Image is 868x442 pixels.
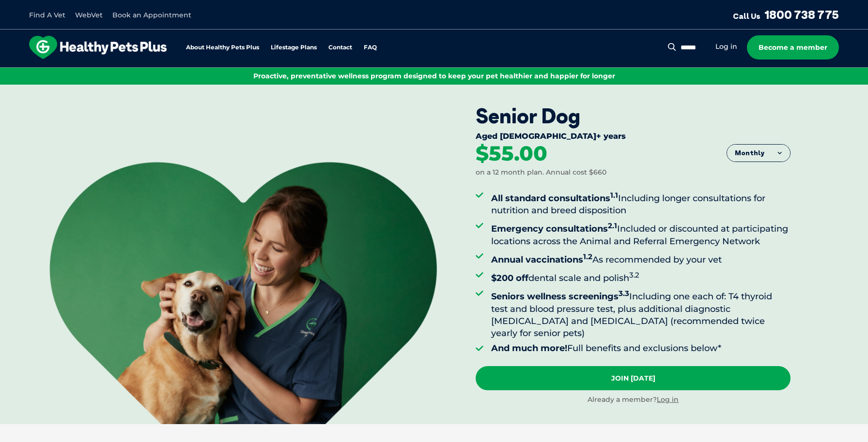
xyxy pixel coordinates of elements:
a: Become a member [747,35,839,59]
img: <br /> <b>Warning</b>: Undefined variable $title in <b>/var/www/html/current/codepool/wp-content/... [49,162,437,424]
sup: 3.3 [619,289,629,298]
a: Log in [657,395,679,404]
strong: Annual vaccinations [491,254,592,265]
a: Book an Appointment [112,11,191,19]
a: Join [DATE] [476,366,790,390]
li: dental scale and polish [491,269,790,284]
div: $55.00 [476,143,547,164]
a: FAQ [364,44,377,51]
a: Lifestage Plans [271,44,317,51]
div: Senior Dog [476,104,790,128]
button: Search [666,42,678,52]
strong: Seniors wellness screenings [491,291,629,302]
li: Full benefits and exclusions below* [491,342,790,354]
strong: Emergency consultations [491,223,617,234]
a: Call Us1800 738 775 [733,7,839,22]
div: on a 12 month plan. Annual cost $660 [476,168,606,177]
li: Including longer consultations for nutrition and breed disposition [491,189,790,217]
sup: 1.1 [610,191,618,200]
li: Including one each of: T4 thyroid test and blood pressure test, plus additional diagnostic [MEDIC... [491,287,790,339]
button: Monthly [727,145,790,162]
div: Aged [DEMOGRAPHIC_DATA]+ years [476,132,790,143]
span: Proactive, preventative wellness program designed to keep your pet healthier and happier for longer [253,72,615,80]
a: Contact [328,44,352,51]
a: Find A Vet [29,11,65,19]
a: About Healthy Pets Plus [186,44,259,51]
div: Already a member? [476,395,790,405]
strong: And much more! [491,343,567,354]
sup: 2.1 [608,221,617,230]
img: hpp-logo [29,36,167,59]
strong: $200 off [491,273,528,283]
sup: 1.2 [583,252,592,261]
sup: 3.2 [629,270,639,280]
a: WebVet [75,11,103,19]
li: As recommended by your vet [491,250,790,266]
a: Log in [715,42,737,51]
strong: All standard consultations [491,193,618,204]
span: Call Us [733,11,760,21]
li: Included or discounted at participating locations across the Animal and Referral Emergency Network [491,220,790,247]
